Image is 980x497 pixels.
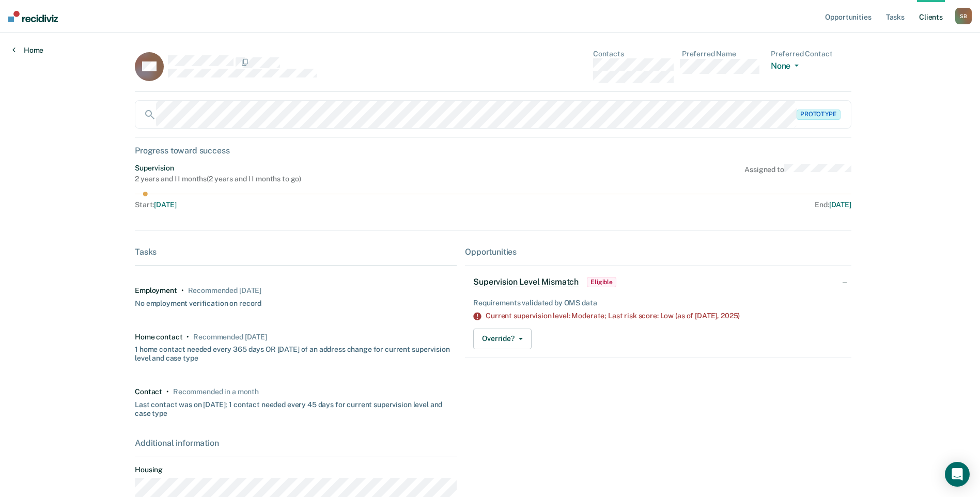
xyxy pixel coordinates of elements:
[721,312,740,320] span: 2025)
[587,277,616,287] span: Eligible
[135,200,493,209] div: Start :
[186,333,189,341] div: •
[473,299,843,307] div: Requirements validated by OMS data
[8,11,58,22] img: Recidiviz
[12,45,43,55] a: Home
[173,387,259,396] div: Recommended in a month
[135,396,457,418] div: Last contact was on [DATE]; 1 contact needed every 45 days for current supervision level and case...
[593,50,674,58] dt: Contacts
[135,286,177,295] div: Employment
[465,247,851,257] div: Opportunities
[135,175,301,183] div: 2 years and 11 months ( 2 years and 11 months to go )
[135,387,162,396] div: Contact
[465,266,851,299] div: Supervision Level MismatchEligible
[497,200,851,209] div: End :
[955,8,972,24] button: SB
[771,61,803,73] button: None
[181,286,184,295] div: •
[744,164,851,183] div: Assigned to
[135,438,457,448] div: Additional information
[486,312,843,320] div: Current supervision level: Moderate; Last risk score: Low (as of [DATE],
[135,295,261,308] div: No employment verification on record
[154,200,176,209] span: [DATE]
[473,277,579,287] span: Supervision Level Mismatch
[135,333,182,341] div: Home contact
[193,333,267,341] div: Recommended in 14 days
[135,247,457,257] div: Tasks
[135,146,851,156] div: Progress toward success
[945,462,970,487] div: Open Intercom Messenger
[135,465,457,474] dt: Housing
[135,341,457,363] div: 1 home contact needed every 365 days OR [DATE] of an address change for current supervision level...
[135,164,301,173] div: Supervision
[188,286,261,295] div: Recommended in 14 days
[166,387,169,396] div: •
[955,8,972,24] div: S B
[771,50,851,58] dt: Preferred Contact
[682,50,763,58] dt: Preferred Name
[473,329,532,349] button: Override?
[829,200,851,209] span: [DATE]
